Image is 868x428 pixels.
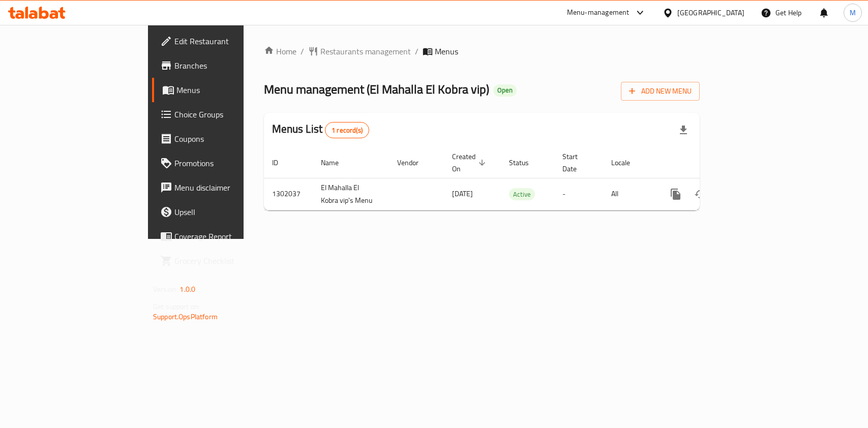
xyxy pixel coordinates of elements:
[603,178,655,210] td: All
[313,178,389,210] td: El Mahalla El Kobra vip's Menu
[567,7,630,19] div: Menu-management
[264,147,769,210] table: enhanced table
[152,200,293,224] a: Upsell
[272,157,291,169] span: ID
[664,182,688,206] button: more
[621,82,700,101] button: Add New Menu
[325,126,369,135] span: 1 record(s)
[264,45,700,57] nav: breadcrumb
[850,7,856,18] span: M
[320,45,411,57] span: Restaurants management
[509,189,535,200] span: Active
[152,224,293,249] a: Coverage Report
[174,133,285,145] span: Coupons
[435,45,458,57] span: Menus
[174,108,285,120] span: Choice Groups
[325,122,369,138] div: Total records count
[272,121,369,138] h2: Menus List
[321,157,352,169] span: Name
[452,150,489,175] span: Created On
[174,157,285,169] span: Promotions
[176,84,285,96] span: Menus
[655,147,769,178] th: Actions
[562,150,591,175] span: Start Date
[153,310,218,323] a: Support.OpsPlatform
[152,102,293,127] a: Choice Groups
[174,59,285,72] span: Branches
[452,187,473,200] span: [DATE]
[264,78,489,101] span: Menu management ( El Mahalla El Kobra vip )
[174,230,285,242] span: Coverage Report
[152,53,293,78] a: Branches
[671,118,696,142] div: Export file
[509,188,535,200] div: Active
[397,157,432,169] span: Vendor
[174,255,285,267] span: Grocery Checklist
[509,157,542,169] span: Status
[677,7,744,18] div: [GEOGRAPHIC_DATA]
[179,283,195,296] span: 1.0.0
[301,45,304,57] li: /
[174,181,285,194] span: Menu disclaimer
[153,283,178,296] span: Version:
[174,206,285,218] span: Upsell
[415,45,418,57] li: /
[152,127,293,151] a: Coupons
[308,45,411,57] a: Restaurants management
[554,178,603,210] td: -
[152,151,293,175] a: Promotions
[152,78,293,102] a: Menus
[152,175,293,200] a: Menu disclaimer
[493,86,517,95] span: Open
[688,182,712,206] button: Change Status
[493,84,517,97] div: Open
[174,35,285,47] span: Edit Restaurant
[611,157,643,169] span: Locale
[152,249,293,273] a: Grocery Checklist
[629,85,692,98] span: Add New Menu
[152,29,293,53] a: Edit Restaurant
[153,300,200,313] span: Get support on:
